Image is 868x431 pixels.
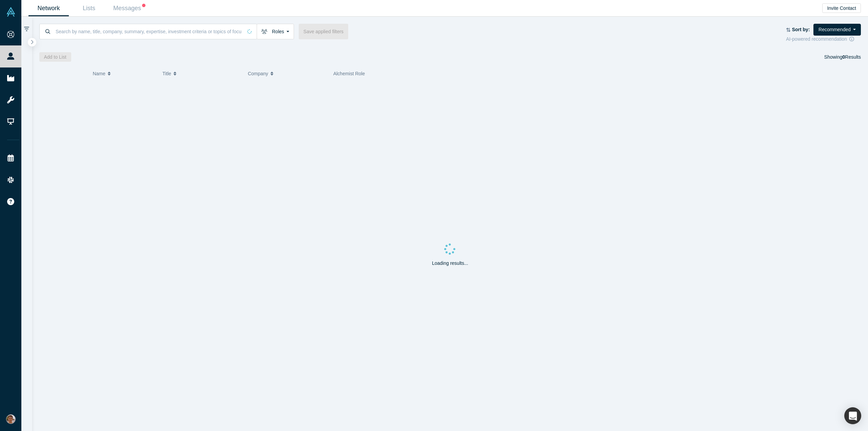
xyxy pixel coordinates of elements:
[843,54,861,60] span: Results
[162,66,241,81] button: Title
[6,414,16,424] img: Mikhail Baklanov's Account
[257,24,294,39] button: Roles
[813,24,861,36] button: Recommended
[843,54,845,60] strong: 0
[333,71,365,76] span: Alchemist Role
[93,66,155,81] button: Name
[55,23,242,39] input: Search by name, title, company, summary, expertise, investment criteria or topics of focus
[162,66,171,81] span: Title
[822,3,861,13] button: Invite Contact
[109,0,150,16] a: Messages
[432,260,468,267] p: Loading results...
[786,36,861,43] div: AI-powered recommendation
[299,24,348,39] button: Save applied filters
[28,0,69,16] a: Network
[69,0,109,16] a: Lists
[93,66,105,81] span: Name
[39,52,71,62] button: Add to List
[248,66,326,81] button: Company
[248,66,268,81] span: Company
[792,27,810,32] strong: Sort by:
[6,7,16,17] img: Alchemist Vault Logo
[824,52,861,62] div: Showing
